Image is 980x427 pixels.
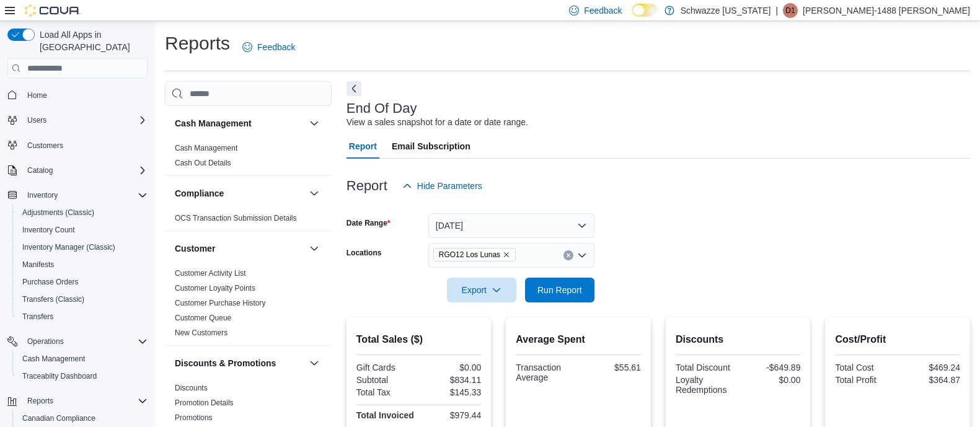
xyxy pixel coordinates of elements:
[12,368,152,385] button: Traceabilty Dashboard
[439,249,500,261] span: RGO12 Los Lunas
[22,294,84,304] span: Transfers (Classic)
[537,284,582,296] span: Run Report
[356,375,417,385] div: Subtotal
[397,174,487,198] button: Hide Parameters
[900,375,960,385] div: $364.87
[165,211,332,231] div: Compliance
[17,309,148,324] span: Transfers
[783,3,798,18] div: Denise-1488 Zamora
[525,278,594,302] button: Run Report
[347,178,387,193] h3: Report
[22,163,148,178] span: Catalog
[22,334,69,349] button: Operations
[835,332,960,347] h2: Cost/Profit
[17,351,148,366] span: Cash Management
[503,251,510,258] button: Remove RGO12 Los Lunas from selection in this group
[22,188,148,203] span: Inventory
[12,410,152,427] button: Canadian Compliance
[676,363,736,372] div: Total Discount
[2,392,152,410] button: Reports
[22,371,97,381] span: Traceabilty Dashboard
[681,3,771,18] p: Schwazze [US_STATE]
[12,221,152,239] button: Inventory Count
[22,277,79,287] span: Purchase Orders
[17,240,120,255] a: Inventory Manager (Classic)
[422,387,482,397] div: $145.33
[12,204,152,221] button: Adjustments (Classic)
[392,134,470,159] span: Email Subscription
[22,87,148,102] span: Home
[175,242,215,255] h3: Customer
[22,242,115,252] span: Inventory Manager (Classic)
[22,413,95,423] span: Canadian Compliance
[785,3,795,18] span: D1
[175,384,208,392] a: Discounts
[175,242,304,255] button: Customer
[676,375,736,395] div: Loyalty Redemptions
[900,363,960,372] div: $469.24
[803,3,970,18] p: [PERSON_NAME]-1488 [PERSON_NAME]
[175,299,266,307] a: Customer Purchase History
[22,138,68,153] a: Customers
[27,141,63,151] span: Customers
[175,314,231,322] a: Customer Queue
[175,398,234,408] span: Promotion Details
[307,116,322,131] button: Cash Management
[2,112,152,129] button: Users
[422,363,482,372] div: $0.00
[25,4,81,17] img: Cova
[237,35,300,59] a: Feedback
[22,225,75,235] span: Inventory Count
[454,278,509,302] span: Export
[584,4,622,17] span: Feedback
[22,354,85,364] span: Cash Management
[347,116,528,129] div: View a sales snapshot for a date or date range.
[27,115,46,125] span: Users
[165,31,230,56] h1: Reports
[356,387,417,397] div: Total Tax
[175,214,297,222] a: OCS Transaction Submission Details
[22,188,63,203] button: Inventory
[17,369,102,384] a: Traceabilty Dashboard
[17,275,84,289] a: Purchase Orders
[175,298,266,308] span: Customer Purchase History
[17,351,90,366] a: Cash Management
[356,332,482,347] h2: Total Sales ($)
[741,375,801,385] div: $0.00
[165,141,332,175] div: Cash Management
[347,218,391,228] label: Date Range
[175,213,297,223] span: OCS Transaction Submission Details
[632,17,633,17] span: Dark Mode
[17,257,59,272] a: Manifests
[22,394,148,408] span: Reports
[175,187,224,200] h3: Compliance
[563,250,573,260] button: Clear input
[347,248,382,258] label: Locations
[22,88,52,103] a: Home
[27,337,64,346] span: Operations
[22,113,51,128] button: Users
[433,248,516,262] span: RGO12 Los Lunas
[17,292,148,307] span: Transfers (Classic)
[2,86,152,103] button: Home
[417,180,482,192] span: Hide Parameters
[175,158,231,168] span: Cash Out Details
[2,162,152,179] button: Catalog
[22,394,58,408] button: Reports
[835,375,895,385] div: Total Profit
[307,241,322,256] button: Customer
[175,413,213,422] a: Promotions
[12,239,152,256] button: Inventory Manager (Classic)
[22,208,94,218] span: Adjustments (Classic)
[581,363,641,372] div: $55.61
[447,278,516,302] button: Export
[17,411,148,426] span: Canadian Compliance
[17,222,80,237] a: Inventory Count
[12,256,152,273] button: Manifests
[17,205,148,220] span: Adjustments (Classic)
[27,396,53,406] span: Reports
[349,134,377,159] span: Report
[516,332,641,347] h2: Average Spent
[175,144,237,152] a: Cash Management
[12,273,152,291] button: Purchase Orders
